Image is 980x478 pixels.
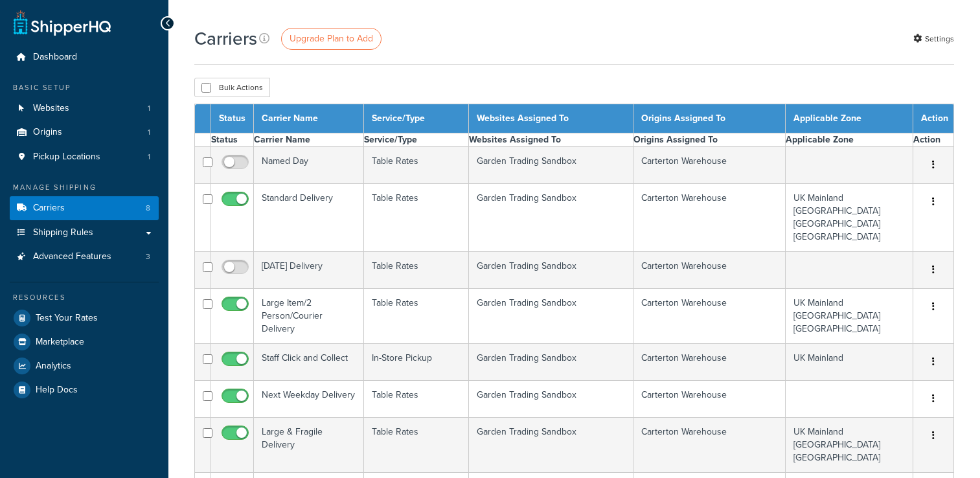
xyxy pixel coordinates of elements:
span: 8 [146,203,150,214]
td: Garden Trading Sandbox [469,418,633,473]
a: Pickup Locations 1 [10,145,159,169]
span: Upgrade Plan to Add [290,32,373,45]
td: Next Weekday Delivery [254,381,364,418]
span: Pickup Locations [33,152,100,163]
a: Upgrade Plan to Add [281,28,382,50]
td: In-Store Pickup [363,344,468,381]
td: Carterton Warehouse [633,418,785,473]
td: UK Mainland [785,344,913,381]
th: Action [913,133,954,147]
td: Table Rates [363,252,468,289]
span: Help Docs [36,385,78,396]
span: 3 [146,251,150,262]
li: Origins [10,120,159,144]
th: Service/Type [363,104,468,133]
span: Origins [33,127,62,138]
a: Advanced Features 3 [10,245,159,269]
td: Garden Trading Sandbox [469,252,633,289]
h1: Carriers [194,26,257,51]
td: Table Rates [363,418,468,473]
th: Applicable Zone [785,133,913,147]
td: Table Rates [363,184,468,252]
a: ShipperHQ Home [14,10,111,36]
span: Carriers [33,203,65,214]
a: Marketplace [10,330,159,354]
span: Test Your Rates [36,313,98,324]
td: Garden Trading Sandbox [469,289,633,344]
a: Carriers 8 [10,196,159,220]
th: Applicable Zone [785,104,913,133]
span: 1 [148,103,150,114]
td: UK Mainland [GEOGRAPHIC_DATA] [GEOGRAPHIC_DATA] [785,289,913,344]
td: Garden Trading Sandbox [469,344,633,381]
div: Manage Shipping [10,182,159,193]
li: Carriers [10,196,159,220]
span: Dashboard [33,52,77,63]
td: Carterton Warehouse [633,184,785,252]
th: Carrier Name [254,133,364,147]
td: Carterton Warehouse [633,289,785,344]
td: Table Rates [363,381,468,418]
td: UK Mainland [GEOGRAPHIC_DATA] [GEOGRAPHIC_DATA] [785,418,913,473]
span: 1 [148,152,150,163]
a: Websites 1 [10,97,159,120]
td: Large Item/2 Person/Courier Delivery [254,289,364,344]
th: Action [913,104,954,133]
td: Standard Delivery [254,184,364,252]
li: Websites [10,97,159,120]
td: Garden Trading Sandbox [469,381,633,418]
div: Resources [10,292,159,303]
th: Status [211,104,254,133]
span: Shipping Rules [33,227,93,238]
td: Staff Click and Collect [254,344,364,381]
td: Carterton Warehouse [633,344,785,381]
a: Settings [913,30,954,48]
td: Table Rates [363,289,468,344]
td: Named Day [254,147,364,184]
div: Basic Setup [10,82,159,93]
span: 1 [148,127,150,138]
th: Websites Assigned To [469,133,633,147]
span: Advanced Features [33,251,111,262]
span: Websites [33,103,69,114]
td: Carterton Warehouse [633,147,785,184]
a: Analytics [10,354,159,378]
td: UK Mainland [GEOGRAPHIC_DATA] [GEOGRAPHIC_DATA] [GEOGRAPHIC_DATA] [785,184,913,252]
a: Origins 1 [10,120,159,144]
th: Origins Assigned To [633,104,785,133]
th: Origins Assigned To [633,133,785,147]
th: Websites Assigned To [469,104,633,133]
th: Service/Type [363,133,468,147]
a: Help Docs [10,378,159,402]
td: Table Rates [363,147,468,184]
td: Garden Trading Sandbox [469,147,633,184]
td: [DATE] Delivery [254,252,364,289]
li: Advanced Features [10,245,159,269]
td: Carterton Warehouse [633,381,785,418]
a: Test Your Rates [10,306,159,330]
th: Carrier Name [254,104,364,133]
th: Status [211,133,254,147]
li: Pickup Locations [10,145,159,169]
span: Analytics [36,361,71,372]
span: Marketplace [36,337,84,348]
td: Carterton Warehouse [633,252,785,289]
a: Dashboard [10,45,159,69]
td: Large & Fragile Delivery [254,418,364,473]
button: Bulk Actions [194,78,270,97]
td: Garden Trading Sandbox [469,184,633,252]
a: Shipping Rules [10,221,159,245]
